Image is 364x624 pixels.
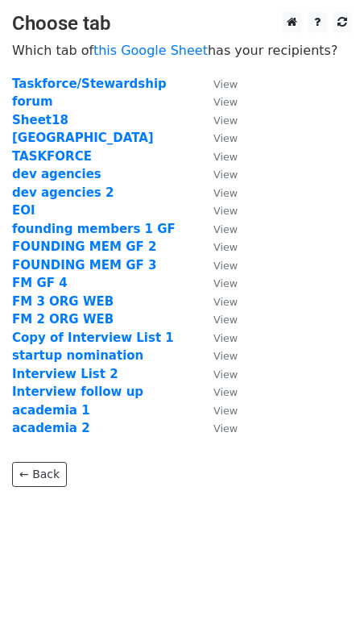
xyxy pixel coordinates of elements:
p: Which tab of has your recipients? [12,42,352,59]
a: [GEOGRAPHIC_DATA] [12,131,154,145]
a: View [197,331,238,345]
a: dev agencies [12,167,101,181]
a: Copy of Interview List 1 [12,331,174,345]
small: View [213,296,238,308]
a: TASKFORCE [12,149,92,164]
a: founding members 1 GF [12,222,176,236]
small: View [213,332,238,344]
small: View [213,114,238,127]
small: View [213,386,238,398]
small: View [213,314,238,326]
a: View [197,294,238,309]
a: FM 2 ORG WEB [12,312,114,327]
small: View [213,223,238,235]
a: FOUNDING MEM GF 3 [12,258,156,272]
h3: Choose tab [12,12,352,35]
small: View [213,350,238,362]
a: FOUNDING MEM GF 2 [12,239,156,254]
a: View [197,421,238,435]
a: View [197,222,238,236]
a: academia 2 [12,421,90,435]
a: View [197,367,238,381]
a: View [197,403,238,418]
a: academia 1 [12,403,90,418]
a: View [197,258,238,272]
a: Taskforce/Stewardship [12,77,167,91]
a: startup nomination [12,348,143,363]
a: View [197,239,238,254]
a: View [197,94,238,109]
small: View [213,368,238,381]
small: View [213,422,238,435]
small: View [213,132,238,144]
a: FM GF 4 [12,276,68,290]
small: View [213,168,238,181]
small: View [213,241,238,253]
small: View [213,151,238,163]
a: View [197,385,238,399]
a: View [197,167,238,181]
small: View [213,260,238,272]
a: View [197,131,238,145]
a: ← Back [12,462,67,487]
a: FM 3 ORG WEB [12,294,114,309]
small: View [213,96,238,108]
a: View [197,312,238,327]
small: View [213,187,238,199]
a: Interview List 2 [12,367,118,381]
a: dev agencies 2 [12,185,114,200]
a: View [197,348,238,363]
small: View [213,405,238,417]
small: View [213,277,238,289]
a: View [197,185,238,200]
a: EOI [12,203,35,218]
a: forum [12,94,53,109]
a: View [197,203,238,218]
a: Sheet18 [12,113,68,127]
a: this Google Sheet [93,43,208,58]
a: View [197,77,238,91]
a: Interview follow up [12,385,143,399]
small: View [213,205,238,217]
a: View [197,149,238,164]
a: View [197,276,238,290]
a: View [197,113,238,127]
small: View [213,78,238,90]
